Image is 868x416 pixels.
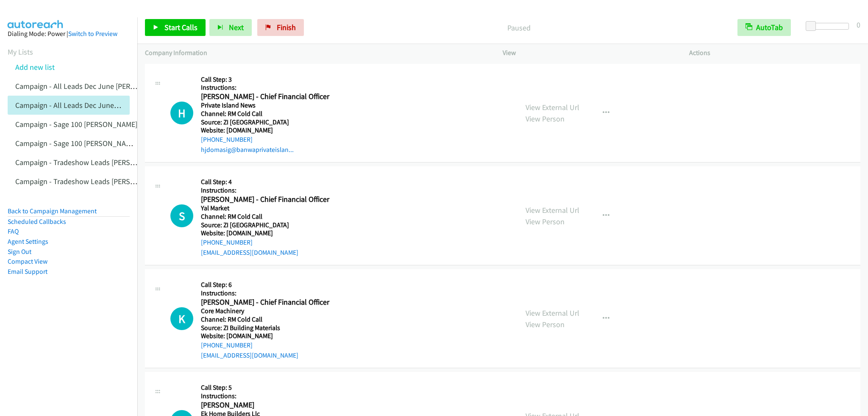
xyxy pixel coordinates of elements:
a: Compact View [8,257,47,265]
a: View Person [526,114,565,124]
h2: [PERSON_NAME] - Chief Financial Officer [201,92,353,102]
div: The call is yet to be attempted [170,307,193,330]
span: Start Calls [164,22,198,32]
h5: Core Machinery [201,307,353,315]
a: Agent Settings [8,237,48,245]
div: The call is yet to be attempted [170,204,193,227]
a: FAQ [8,227,19,235]
h5: Call Step: 3 [201,75,353,84]
span: Finish [277,22,296,32]
h5: Call Step: 4 [201,178,353,186]
h5: Website: [DOMAIN_NAME] [201,332,353,340]
a: Campaign - Sage 100 [PERSON_NAME] [15,119,137,129]
p: Company Information [145,48,487,58]
h5: Source: ZI [GEOGRAPHIC_DATA] [201,118,353,127]
div: 0 [857,19,860,30]
p: Actions [689,48,860,58]
h2: [PERSON_NAME] - Chief Financial Officer [201,195,353,204]
a: [EMAIL_ADDRESS][DOMAIN_NAME] [201,351,298,359]
a: Back to Campaign Management [8,207,97,215]
h2: [PERSON_NAME] - Chief Financial Officer [201,298,353,307]
a: View External Url [526,205,579,215]
a: Start Calls [145,19,206,36]
a: Sign Out [8,248,31,256]
a: Add new list [15,62,55,72]
div: Dialing Mode: Power | [8,29,130,39]
h5: Instructions: [201,83,353,92]
h5: Instructions: [201,289,353,298]
a: Campaign - All Leads Dec June [PERSON_NAME] [15,81,169,91]
a: View Person [526,320,565,329]
a: View External Url [526,308,579,318]
a: My Lists [8,47,33,57]
button: Next [209,19,252,36]
h5: Private Island News [201,101,353,110]
h5: Website: [DOMAIN_NAME] [201,126,353,135]
a: [PHONE_NUMBER] [201,135,253,143]
p: Paused [315,22,722,33]
a: Finish [257,19,304,36]
h5: Call Step: 5 [201,383,353,392]
a: View Person [526,217,565,226]
div: Delay between calls (in seconds) [810,23,849,30]
h5: Source: ZI Building Materials [201,324,353,332]
a: [PHONE_NUMBER] [201,238,253,246]
h5: Call Step: 6 [201,281,353,289]
div: The call is yet to be attempted [170,102,193,124]
a: Email Support [8,267,47,275]
span: Next [229,22,244,32]
h1: H [170,102,193,124]
h5: Instructions: [201,186,353,195]
h5: Yal Market [201,204,353,212]
a: [EMAIL_ADDRESS][DOMAIN_NAME] [201,248,298,256]
a: Campaign - Tradeshow Leads [PERSON_NAME] [15,157,165,167]
h2: [PERSON_NAME] [201,400,353,410]
a: View External Url [526,102,579,112]
a: Campaign - Tradeshow Leads [PERSON_NAME] Cloned [15,176,189,186]
h5: Channel: RM Cold Call [201,110,353,118]
p: View [503,48,674,58]
h5: Channel: RM Cold Call [201,315,353,324]
h1: S [170,204,193,227]
a: [PHONE_NUMBER] [201,341,253,349]
h1: K [170,307,193,330]
a: hjdomasig@banwaprivateislan... [201,146,294,154]
button: AutoTab [737,19,791,36]
a: Switch to Preview [68,30,117,38]
a: Campaign - Sage 100 [PERSON_NAME] Cloned [15,138,162,148]
a: Campaign - All Leads Dec June [PERSON_NAME] Cloned [15,100,194,110]
h5: Source: ZI [GEOGRAPHIC_DATA] [201,221,353,229]
h5: Instructions: [201,392,353,400]
h5: Channel: RM Cold Call [201,212,353,221]
a: Scheduled Callbacks [8,218,66,226]
h5: Website: [DOMAIN_NAME] [201,229,353,237]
